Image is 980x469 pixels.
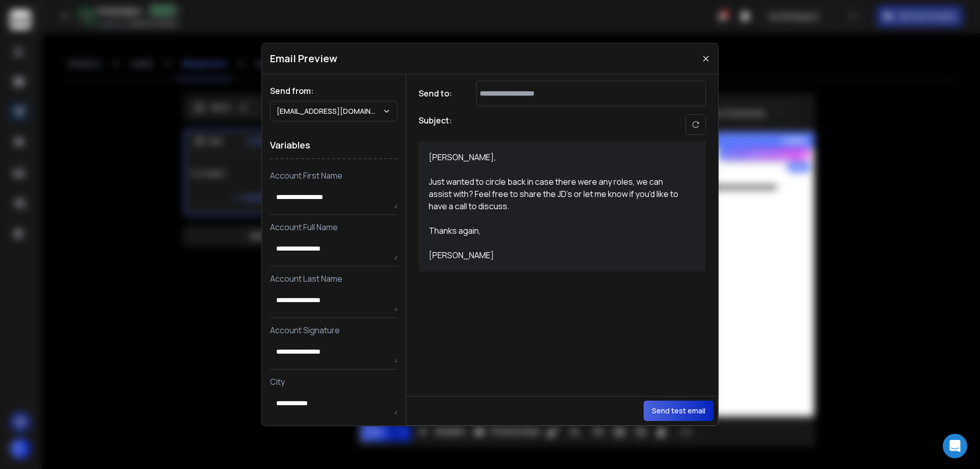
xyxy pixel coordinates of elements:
[943,434,967,458] div: Open Intercom Messenger
[644,401,714,421] button: Send test email
[270,376,398,388] p: City
[277,106,382,116] p: [EMAIL_ADDRESS][DOMAIN_NAME]
[270,324,398,336] p: Account Signature
[270,169,398,182] p: Account First Name
[270,85,398,97] h1: Send from:
[419,87,459,100] h1: Send to:
[270,52,337,66] h1: Email Preview
[270,273,398,285] p: Account Last Name
[270,132,398,159] h1: Variables
[270,221,398,233] p: Account Full Name
[419,114,452,135] h1: Subject:
[429,151,684,261] div: [PERSON_NAME], Just wanted to circle back in case there were any roles, we can assist with? Feel ...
